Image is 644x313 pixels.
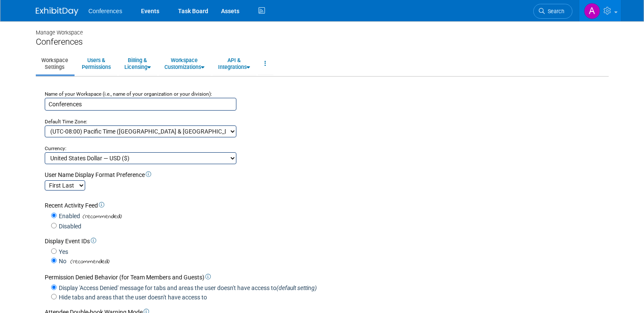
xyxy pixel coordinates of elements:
[57,257,66,265] label: No
[45,273,606,282] div: Permission Denied Behavior (for Team Members and Guests)
[119,53,156,74] a: Billing &Licensing
[36,53,74,74] a: WorkspaceSettings
[45,91,212,97] small: Name of your Workspace (i.e., name of your organization or your division):
[276,285,317,291] i: (default setting)
[45,201,606,210] div: Recent Activity Feed
[57,284,317,292] label: Display 'Access Denied' message for tabs and areas the user doesn't have access to
[36,37,609,47] div: Conferences
[159,53,210,74] a: WorkspaceCustomizations
[68,257,109,266] span: (recommended)
[57,248,68,256] label: Yes
[36,7,78,16] img: ExhibitDay
[584,3,600,19] img: Alexa Wennerholm
[80,212,122,221] span: (recommended)
[45,145,66,151] small: Currency:
[76,53,116,74] a: Users &Permissions
[57,222,81,230] label: Disabled
[57,293,207,302] label: Hide tabs and areas that the user doesn't have access to
[89,8,122,14] span: Conferences
[57,212,80,220] label: Enabled
[213,53,256,74] a: API &Integrations
[45,171,606,179] div: User Name Display Format Preference
[45,237,606,245] div: Display Event IDs
[36,21,609,37] div: Manage Workspace
[45,119,87,125] small: Default Time Zone:
[533,4,572,19] a: Search
[45,98,236,111] input: Name of your organization
[545,8,564,14] span: Search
